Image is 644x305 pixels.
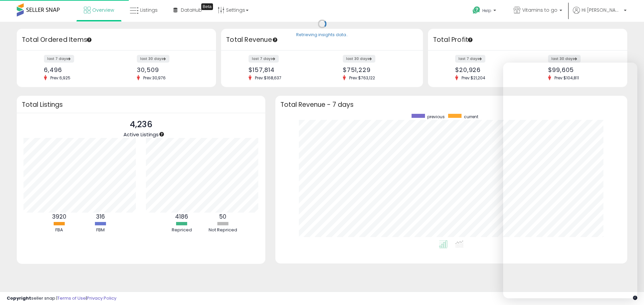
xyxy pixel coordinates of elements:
h3: Total Profit [433,35,622,45]
h3: Total Revenue [226,35,418,45]
span: previous [427,114,445,120]
div: $751,229 [343,66,411,73]
span: current [464,114,478,120]
div: Tooltip anchor [467,37,473,43]
div: Tooltip anchor [86,37,92,43]
b: 4186 [175,213,188,221]
strong: Copyright [7,295,31,301]
div: FBA [39,227,79,233]
a: Hi [PERSON_NAME] [573,7,627,22]
div: Not Repriced [203,227,243,233]
div: Repriced [162,227,202,233]
span: Vitamins to go [522,7,557,13]
label: last 7 days [249,55,279,63]
div: Tooltip anchor [201,3,213,10]
h3: Total Revenue - 7 days [280,102,622,107]
i: Get Help [472,6,481,14]
div: $157,814 [249,66,317,73]
div: Tooltip anchor [272,37,278,43]
b: 50 [219,213,226,221]
span: Help [482,8,491,13]
span: Prev: 30,976 [140,75,169,81]
a: Help [467,1,503,22]
span: Prev: $21,204 [458,75,489,81]
div: seller snap | | [7,295,116,302]
div: $20,926 [455,66,523,73]
b: 3920 [52,213,66,221]
span: Listings [140,7,158,13]
span: Overview [92,7,114,13]
b: 316 [96,213,105,221]
div: Tooltip anchor [159,131,165,137]
label: last 30 days [343,55,375,63]
div: FBM [80,227,120,233]
label: last 7 days [44,55,74,63]
p: 4,236 [123,118,159,131]
div: Retrieving insights data.. [296,32,348,38]
div: 6,496 [44,66,111,73]
h3: Total Listings [22,102,260,107]
span: Prev: $168,637 [252,75,285,81]
span: Prev: $763,122 [346,75,378,81]
h3: Total Ordered Items [22,35,211,45]
div: 30,509 [137,66,204,73]
label: last 30 days [548,55,581,63]
label: last 30 days [137,55,169,63]
span: DataHub [181,7,202,13]
span: Active Listings [123,131,159,138]
a: Privacy Policy [87,295,116,301]
span: Prev: 6,925 [47,75,74,81]
a: Terms of Use [57,295,86,301]
iframe: Intercom live chat [503,63,637,298]
label: last 7 days [455,55,485,63]
span: Hi [PERSON_NAME] [582,7,622,13]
